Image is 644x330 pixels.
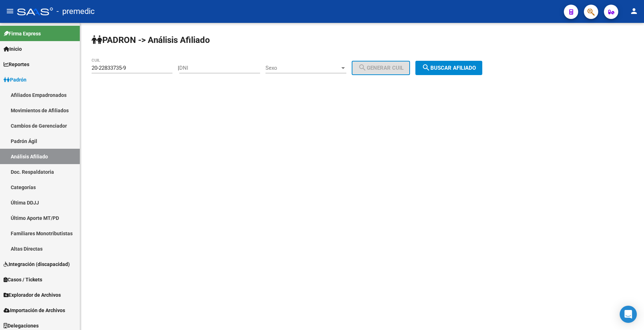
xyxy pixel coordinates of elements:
div: Open Intercom Messenger [620,306,637,323]
span: Sexo [265,65,340,71]
mat-icon: search [422,63,430,72]
span: Integración (discapacidad) [4,260,70,268]
button: Generar CUIL [352,61,410,75]
button: Buscar afiliado [415,61,482,75]
div: | [178,65,415,71]
span: - premedic [57,4,95,19]
span: Padrón [4,76,26,84]
span: Inicio [4,45,22,53]
span: Casos / Tickets [4,276,42,284]
span: Delegaciones [4,322,39,330]
span: Firma Express [4,30,41,38]
mat-icon: menu [6,7,14,15]
strong: PADRON -> Análisis Afiliado [92,35,210,45]
span: Generar CUIL [358,65,404,71]
span: Explorador de Archivos [4,291,61,299]
mat-icon: person [630,7,638,15]
span: Importación de Archivos [4,306,65,314]
span: Reportes [4,60,29,68]
mat-icon: search [358,63,367,72]
span: Buscar afiliado [422,65,476,71]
